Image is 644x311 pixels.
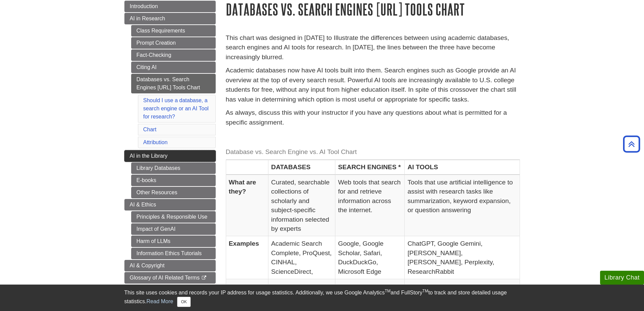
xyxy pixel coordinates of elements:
[130,202,156,207] span: AI & Ethics
[124,289,520,307] div: This site uses cookies and records your IP address for usage statistics. Additionally, we use Goo...
[600,271,644,285] button: Library Chat
[385,289,390,293] sup: TM
[131,25,216,37] a: Class Requirements
[131,37,216,49] a: Prompt Creation
[130,3,158,9] span: Introduction
[146,298,173,304] a: Read More
[124,1,216,308] div: Guide Page Menu
[130,263,165,268] span: AI & Copyright
[423,289,428,293] sup: TM
[124,199,216,210] a: AI & Ethics
[405,236,520,279] td: ChatGPT, Google Gemini, [PERSON_NAME],[PERSON_NAME], Perplexity, ResearchRabbit
[226,108,520,128] p: As always, discuss this with your instructor if you have any questions about what is permitted fo...
[268,160,335,175] th: DATABASES
[124,1,216,12] a: Introduction
[131,49,216,61] a: Fact-Checking
[143,97,209,119] a: Should I use a database, a search engine or an AI Tool for research?
[226,33,520,62] p: This chart was designed in [DATE] to Illustrate the differences between using academic databases,...
[177,297,190,307] button: Close
[124,150,216,162] a: AI in the Library
[268,236,335,279] td: Academic Search Complete, ProQuest, CINHAL, ScienceDirect,
[405,175,520,236] td: Tools that use artificial intelligence to assist with research tasks like summarization, keyword ...
[131,74,216,93] a: Databases vs. Search Engines [URL] Tools Chart
[131,248,216,259] a: Information Ethics Tutorials
[405,160,520,175] th: AI TOOLS
[131,211,216,223] a: Principles & Responsible Use
[229,179,256,195] strong: What are they?
[124,272,216,284] a: Glossary of AI Related Terms
[130,16,165,21] span: AI in Research
[229,240,259,247] strong: Examples
[131,187,216,198] a: Other Resources
[226,145,520,160] caption: Database vs. Search Engine vs. AI Tool Chart
[131,175,216,186] a: E-books
[201,276,207,280] i: This link opens in a new window
[130,275,200,281] span: Glossary of AI Related Terms
[131,62,216,73] a: Citing AI
[131,162,216,174] a: Library Databases
[131,223,216,235] a: Impact of GenAI
[335,160,405,175] th: SEARCH ENGINES *
[130,153,168,159] span: AI in the Library
[226,66,520,105] p: Academic databases now have AI tools built into them. Search engines such as Google provide an AI...
[268,175,335,236] td: Curated, searchable collections of scholarly and subject-specific information selected by experts
[124,260,216,271] a: AI & Copyright
[338,178,402,215] p: Web tools that search for and retrieve information across the internet.
[226,1,520,18] h1: Databases vs. Search Engines [URL] Tools Chart
[621,139,642,149] a: Back to Top
[335,236,405,279] td: Google, Google Scholar, Safari, DuckDuckGo, Microsoft Edge
[124,13,216,24] a: AI in Research
[143,139,168,145] a: Attribution
[143,127,157,132] a: Chart
[131,236,216,247] a: Harm of LLMs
